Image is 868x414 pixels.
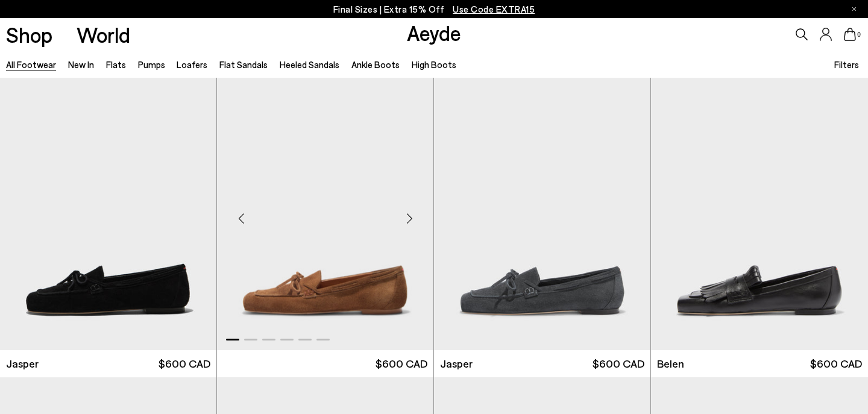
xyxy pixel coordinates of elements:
img: Jasper Moccasin Loafers [217,78,433,350]
a: Pumps [138,59,165,70]
div: 1 / 6 [217,78,433,350]
div: Previous slide [223,201,259,237]
a: World [77,24,130,45]
span: $600 CAD [159,356,210,371]
a: High Boots [412,59,456,70]
a: All Footwear [6,59,56,70]
img: Belen Tassel Loafers [651,78,868,350]
a: Flat Sandals [219,59,268,70]
img: Jasper Moccasin Loafers [434,78,650,350]
div: Next slide [391,201,427,237]
a: Ankle Boots [351,59,400,70]
span: $600 CAD [810,356,862,371]
a: Shop [6,24,52,45]
span: 0 [856,31,862,38]
p: Final Sizes | Extra 15% Off [333,2,535,17]
a: Aeyde [407,20,461,45]
span: Jasper [440,356,473,371]
a: Belen $600 CAD [651,350,868,377]
a: $600 CAD [217,350,433,377]
span: $600 CAD [376,356,427,371]
a: Loafers [177,59,207,70]
span: Belen [657,356,684,371]
a: 0 [844,28,856,41]
a: Flats [106,59,126,70]
span: Filters [834,59,859,70]
a: New In [68,59,94,70]
a: Heeled Sandals [280,59,339,70]
a: Jasper $600 CAD [434,350,650,377]
span: $600 CAD [593,356,644,371]
span: Navigate to /collections/ss25-final-sizes [453,4,535,14]
span: Jasper [6,356,39,371]
a: Next slide Previous slide [217,78,433,350]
